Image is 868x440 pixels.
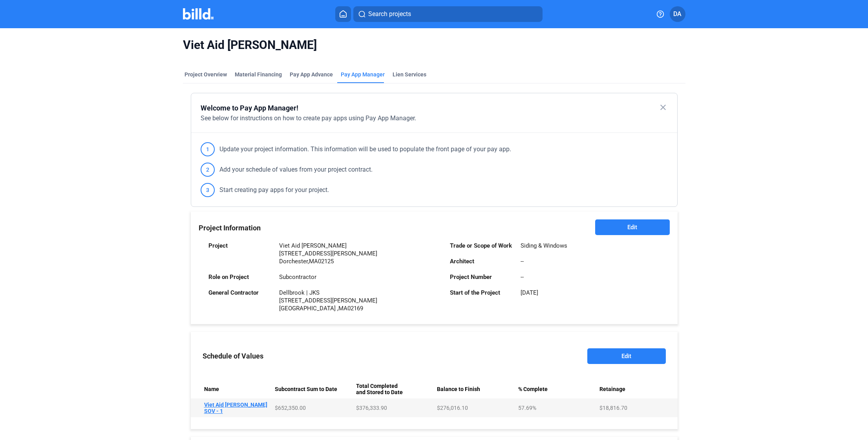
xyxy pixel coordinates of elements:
[347,305,363,312] span: 02169
[208,242,271,250] div: Project
[434,380,515,398] th: Balance to Finish
[235,71,282,78] div: Material Financing
[521,273,524,281] div: --
[201,114,668,123] div: See below for instructions on how to create pay apps using Pay App Manager.
[515,398,596,417] td: 57.69%
[521,257,524,265] div: --
[450,257,513,265] div: Architect
[353,6,543,22] button: Search projects
[587,348,666,364] button: Edit
[521,242,567,250] div: Siding & Windows
[450,242,513,250] div: Trade or Scope of Work
[595,219,669,235] button: Edit
[201,183,215,197] span: 3
[515,380,596,398] th: % Complete
[279,258,309,265] span: Dorchester,
[279,250,377,257] div: [STREET_ADDRESS][PERSON_NAME]
[183,38,685,53] span: Viet Aid [PERSON_NAME]
[673,9,682,19] span: DA
[450,273,513,281] div: Project Number
[272,398,353,417] td: $652,350.00
[201,142,511,156] div: Update your project information. This information will be used to populate the front page of your...
[434,398,515,417] td: $276,016.10
[393,71,426,78] div: Lien Services
[290,71,333,78] div: Pay App Advance
[272,380,353,398] th: Subcontract Sum to Date
[201,103,668,114] div: Welcome to Pay App Manager!
[309,258,318,265] span: MA
[279,273,316,281] div: Subcontractor
[279,305,338,312] span: [GEOGRAPHIC_DATA] ,
[279,242,377,250] div: Viet Aid [PERSON_NAME]
[201,183,329,197] div: Start creating pay apps for your project.
[201,163,215,177] span: 2
[353,398,434,417] td: $376,333.90
[199,224,261,232] span: Project Information
[201,142,215,156] span: 1
[450,289,513,297] div: Start of the Project
[208,289,271,297] div: General Contractor
[203,352,263,360] div: Schedule of Values
[191,380,272,398] th: Name
[183,8,214,20] img: Billd Company Logo
[208,273,271,281] div: Role on Project
[279,297,377,304] div: [STREET_ADDRESS][PERSON_NAME]
[341,71,385,78] span: Pay App Manager
[338,305,347,312] span: MA
[318,258,334,265] span: 02125
[353,380,434,398] th: Total Completed and Stored to Date
[201,163,373,177] div: Add your schedule of values from your project contract.
[627,223,637,231] span: Edit
[658,103,668,112] mat-icon: close
[596,398,678,417] td: $18,816.70
[185,71,227,78] div: Project Overview
[521,289,538,297] div: [DATE]
[279,289,377,297] div: Dellbrook | JKS
[670,6,685,22] button: DA
[596,380,678,398] th: Retainage
[191,398,272,417] td: Viet Aid [PERSON_NAME] SOV - 1
[368,9,411,19] span: Search projects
